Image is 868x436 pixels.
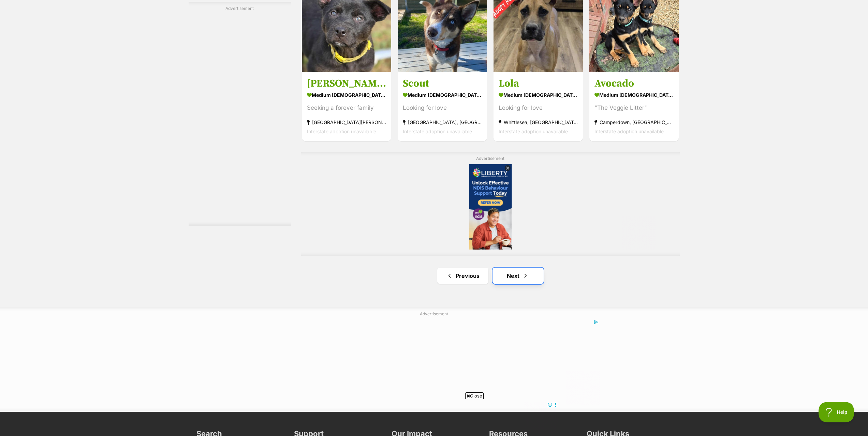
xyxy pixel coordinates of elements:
h3: Scout [403,77,482,90]
div: Looking for love [499,103,578,112]
div: Seeking a forever family [307,103,386,112]
strong: medium [DEMOGRAPHIC_DATA] Dog [403,90,482,100]
a: [PERSON_NAME] medium [DEMOGRAPHIC_DATA] Dog Seeking a forever family [GEOGRAPHIC_DATA][PERSON_NAM... [302,72,391,141]
span: Interstate adoption unavailable [499,128,568,134]
div: Looking for love [403,103,482,112]
span: Interstate adoption unavailable [403,128,472,134]
iframe: Advertisement [269,320,600,405]
strong: Camperdown, [GEOGRAPHIC_DATA] [594,117,674,126]
strong: Whittlesea, [GEOGRAPHIC_DATA] [499,117,578,126]
a: Avocado medium [DEMOGRAPHIC_DATA] Dog "The Veggie Litter" Camperdown, [GEOGRAPHIC_DATA] Interstat... [589,72,679,141]
h3: Lola [499,77,578,90]
nav: Pagination [301,268,680,284]
iframe: Advertisement [310,402,558,433]
strong: [GEOGRAPHIC_DATA], [GEOGRAPHIC_DATA] [403,117,482,126]
div: "The Veggie Litter" [594,103,674,112]
iframe: Help Scout Beacon - Open [819,402,854,422]
span: Interstate adoption unavailable [307,128,376,134]
strong: medium [DEMOGRAPHIC_DATA] Dog [307,90,386,100]
a: Lola medium [DEMOGRAPHIC_DATA] Dog Looking for love Whittlesea, [GEOGRAPHIC_DATA] Interstate adop... [494,72,583,141]
h3: [PERSON_NAME] [307,77,386,90]
a: Scout medium [DEMOGRAPHIC_DATA] Dog Looking for love [GEOGRAPHIC_DATA], [GEOGRAPHIC_DATA] Interst... [398,72,487,141]
a: Next page [492,268,544,284]
span: Interstate adoption unavailable [594,128,664,134]
div: Advertisement [301,152,680,256]
div: Advertisement [189,2,291,226]
iframe: Advertisement [189,14,291,219]
span: Close [465,392,484,399]
strong: [GEOGRAPHIC_DATA][PERSON_NAME][GEOGRAPHIC_DATA] [307,117,386,126]
a: Previous page [437,268,488,284]
iframe: Advertisement [325,164,656,250]
strong: medium [DEMOGRAPHIC_DATA] Dog [499,90,578,100]
strong: medium [DEMOGRAPHIC_DATA] Dog [594,90,674,100]
h3: Avocado [594,77,674,90]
